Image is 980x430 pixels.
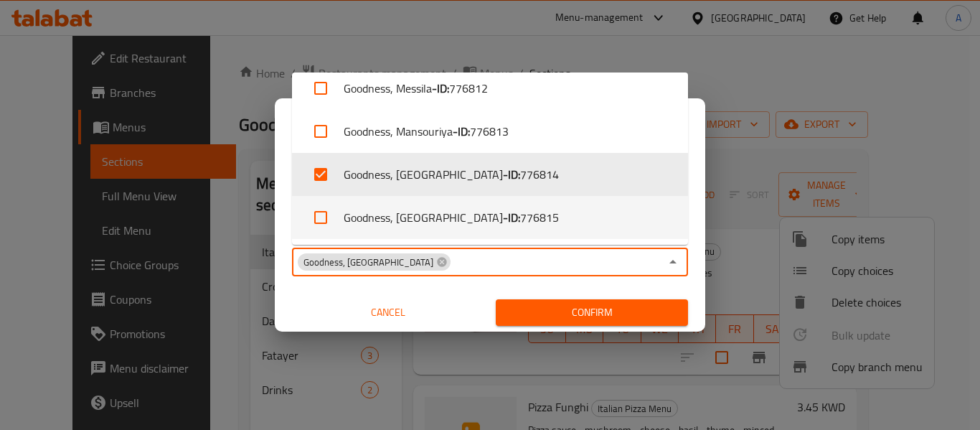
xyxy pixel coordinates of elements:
[449,80,488,97] span: 776812
[298,304,479,322] span: Cancel
[292,110,688,153] li: Goodness, Mansouriya
[520,209,559,226] span: 776815
[503,166,520,183] b: - ID:
[453,123,470,140] b: - ID:
[470,123,509,140] span: 776813
[432,80,449,97] b: - ID:
[298,253,451,271] div: Goodness, [GEOGRAPHIC_DATA]
[292,67,688,110] li: Goodness, Messila
[298,256,439,269] span: Goodness, [GEOGRAPHIC_DATA]
[663,252,683,272] button: Close
[496,299,688,326] button: Confirm
[292,196,688,239] li: Goodness, [GEOGRAPHIC_DATA]
[292,153,688,196] li: Goodness, [GEOGRAPHIC_DATA]
[520,166,559,183] span: 776814
[507,304,677,322] span: Confirm
[503,209,520,226] b: - ID:
[292,299,484,326] button: Cancel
